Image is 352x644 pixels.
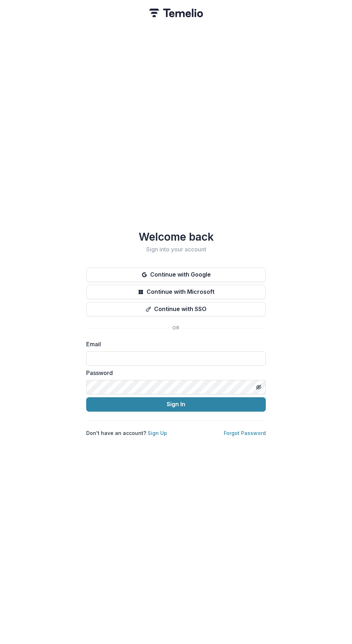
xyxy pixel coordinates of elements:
img: Temelio [149,9,203,17]
button: Continue with SSO [86,302,266,316]
h1: Welcome back [86,230,266,243]
a: Forgot Password [224,430,266,436]
button: Continue with Google [86,268,266,282]
button: Sign In [86,397,266,412]
p: Don't have an account? [86,429,167,437]
button: Continue with Microsoft [86,285,266,299]
label: Password [86,369,261,377]
h2: Sign into your account [86,246,266,253]
a: Sign Up [148,430,167,436]
label: Email [86,340,261,348]
button: Toggle password visibility [253,381,264,393]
